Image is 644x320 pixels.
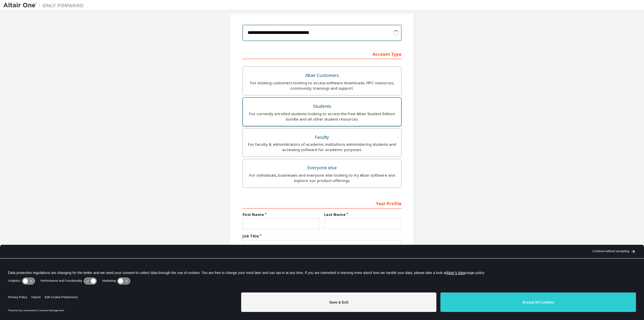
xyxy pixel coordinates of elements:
div: Faculty [247,133,397,142]
img: Altair One [3,2,87,9]
label: First Name [243,212,320,217]
div: Altair Customers [247,71,397,80]
div: For faculty & administrators of academic institutions administering students and accessing softwa... [247,142,397,152]
label: Job Title [243,233,401,239]
div: Your Profile [243,198,401,209]
div: For individuals, businesses and everyone else looking to try Altair software and explore our prod... [247,173,397,183]
div: Students [247,102,397,111]
div: Account Type [243,48,401,59]
div: For existing customers looking to access software downloads, HPC resources, community, trainings ... [247,80,397,91]
div: For currently enrolled students looking to access the free Altair Student Edition bundle and all ... [247,111,397,122]
label: Last Name [324,212,401,217]
div: Everyone else [247,163,397,173]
